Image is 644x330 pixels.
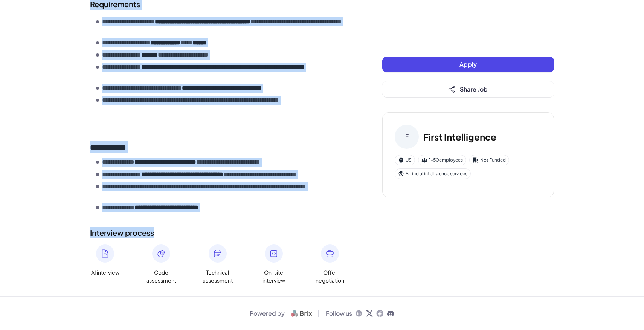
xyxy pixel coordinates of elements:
[326,309,352,318] span: Follow us
[315,269,345,284] span: Offer negotiation
[395,168,471,179] div: Artificial intelligence services
[459,60,477,68] span: Apply
[395,155,415,165] div: US
[460,85,488,93] span: Share Job
[382,81,554,97] button: Share Job
[90,227,352,238] h2: Interview process
[423,130,496,144] h3: First Intelligence
[91,269,119,277] span: AI interview
[288,309,315,318] img: logo
[259,269,289,284] span: On-site interview
[418,155,466,165] div: 1-50 employees
[203,269,233,284] span: Technical assessment
[469,155,509,165] div: Not Funded
[395,125,419,149] div: F
[146,269,176,284] span: Code assessment
[250,309,285,318] span: Powered by
[382,57,554,72] button: Apply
